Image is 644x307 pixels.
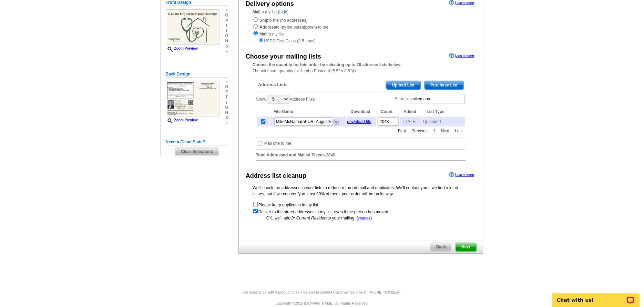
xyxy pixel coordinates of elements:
span: » [225,8,228,13]
div: USPS First Class (3-5 days) [253,37,469,44]
div: OK, we'll add to your mailing. ( ) [253,215,469,221]
th: Count [377,108,399,116]
th: List Type [423,108,465,116]
span: o [225,33,228,39]
td: Mail one to me [264,140,292,147]
span: » [225,49,228,54]
a: Zoom Preview [166,118,198,122]
span: o [225,84,228,90]
select: ShowAddress Files [267,95,289,103]
a: Learn more [449,53,474,58]
span: i [225,28,228,33]
span: Back [430,243,452,251]
label: Search: [395,94,465,104]
a: download file [347,119,371,124]
span: s [225,115,228,121]
div: to me (no addresses) to my list but them to me to my list [253,17,469,44]
a: hide [279,10,287,14]
form: Please keep duplicates in my list Deliver to the street addresses in my list, even if the person ... [253,201,469,215]
div: Choose your mailing lists [246,52,321,61]
strong: Mail [259,32,267,37]
h5: Need a Clean Slate? [166,139,228,145]
th: File Name [270,108,347,116]
a: Back [430,243,452,252]
span: p [225,18,228,23]
strong: Total Addressed and Mailed Pieces [256,153,325,157]
div: to my list ( ) [239,9,483,44]
img: small-thumb.jpg [166,81,219,116]
p: We’ll check the addresses in your lists to reduce returned mail and duplicates. We’ll contact you... [253,185,469,197]
a: 1 [431,128,437,134]
strong: Choose the quantity for this order by selecting up to 20 address lists below. [253,62,401,67]
span: » [225,121,228,126]
td: [DATE] [400,117,422,126]
iframe: LiveChat chat widget [547,285,644,307]
a: Last [453,128,464,134]
a: change [358,216,370,220]
span: i [225,100,228,105]
a: Zoom Preview [166,47,198,50]
th: Added [400,108,422,116]
span: t [225,95,228,100]
input: Search: [410,95,465,103]
a: Learn more [449,172,474,177]
a: Next [439,128,451,134]
th: Download [347,108,376,116]
span: Clear Selections [175,147,219,156]
img: delete.png [334,120,339,125]
span: o [225,13,228,18]
span: Upload List [386,81,420,89]
strong: Address [259,25,276,30]
span: Next [455,243,476,251]
span: o [225,105,228,110]
span: n [225,39,228,44]
span: 2048 [326,153,335,157]
span: p [225,90,228,95]
td: Uploaded [423,117,465,126]
div: The minimum quantity for Jumbo Postcard (5.5" x 8.5")is 1. [239,62,483,74]
span: » [225,79,228,84]
span: Or Current Resident [290,216,327,221]
span: Purchase List [425,81,463,89]
a: Previous [410,128,429,134]
label: Show Address Files [256,94,315,104]
a: First [396,128,407,134]
span: t [225,23,228,28]
div: Address list cleanup [246,171,306,181]
div: - [253,75,469,166]
h5: Back Design [166,71,228,78]
strong: ship [299,25,308,30]
span: s [225,44,228,49]
img: small-thumb.jpg [166,9,219,45]
span: n [225,110,228,115]
span: Address Lists [258,82,288,88]
strong: Ship [259,18,268,23]
a: Remove this list [334,118,339,123]
strong: Mail [253,10,260,14]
